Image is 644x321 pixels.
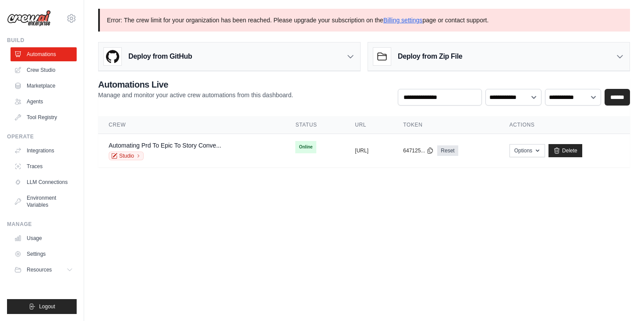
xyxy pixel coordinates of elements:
a: Crew Studio [11,63,77,77]
a: Environment Variables [11,191,77,212]
a: Traces [11,159,77,173]
p: Manage and monitor your active crew automations from this dashboard. [98,91,293,99]
span: Logout [39,303,55,310]
th: Crew [98,116,285,134]
p: Error: The crew limit for your organization has been reached. Please upgrade your subscription on... [98,9,630,32]
a: Studio [109,152,144,160]
a: Settings [11,247,77,261]
th: Status [285,116,344,134]
a: Integrations [11,144,77,158]
h3: Deploy from GitHub [128,51,192,62]
img: Logo [7,10,51,27]
h2: Automations Live [98,78,293,91]
div: Operate [7,133,77,140]
button: Options [510,144,545,157]
button: Logout [7,299,77,314]
div: Manage [7,221,77,228]
a: Delete [548,144,582,157]
th: URL [344,116,393,134]
h3: Deploy from Zip File [398,51,462,62]
th: Actions [499,116,630,134]
a: LLM Connections [11,175,77,189]
a: Automating Prd To Epic To Story Conve... [109,142,221,149]
span: Resources [27,266,52,273]
a: Tool Registry [11,110,77,124]
a: Usage [11,231,77,245]
img: GitHub Logo [104,48,121,65]
a: Automations [11,47,77,61]
a: Reset [437,145,458,156]
a: Billing settings [383,17,423,24]
a: Marketplace [11,79,77,93]
button: Resources [11,263,77,277]
button: 647125... [403,147,434,154]
a: Agents [11,95,77,109]
div: Build [7,37,77,44]
span: Online [295,141,316,153]
th: Token [393,116,499,134]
